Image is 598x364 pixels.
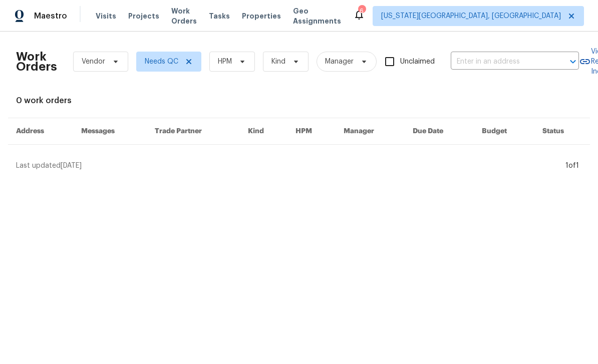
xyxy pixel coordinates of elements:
th: Messages [73,118,147,145]
div: 1 of 1 [565,161,579,171]
input: Enter in an address [451,54,551,70]
th: Trade Partner [147,118,240,145]
div: 0 work orders [16,96,582,106]
th: Address [8,118,73,145]
span: Geo Assignments [293,6,341,26]
div: Last updated [16,161,562,171]
button: Open [566,55,580,69]
span: Projects [128,11,159,21]
div: 6 [358,6,365,16]
th: Kind [240,118,287,145]
th: Due Date [405,118,474,145]
span: Manager [325,57,354,67]
th: Budget [474,118,534,145]
span: Properties [242,11,281,21]
span: Unclaimed [400,57,435,67]
span: Visits [96,11,116,21]
span: Tasks [209,13,230,20]
th: HPM [287,118,336,145]
span: Vendor [82,57,105,67]
span: Maestro [34,11,67,21]
span: Needs QC [145,57,178,67]
th: Manager [336,118,405,145]
h2: Work Orders [16,52,57,72]
span: [DATE] [61,162,82,169]
span: Work Orders [171,6,197,26]
span: Kind [271,57,285,67]
th: Status [534,118,590,145]
span: HPM [218,57,232,67]
span: [US_STATE][GEOGRAPHIC_DATA], [GEOGRAPHIC_DATA] [381,11,561,21]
